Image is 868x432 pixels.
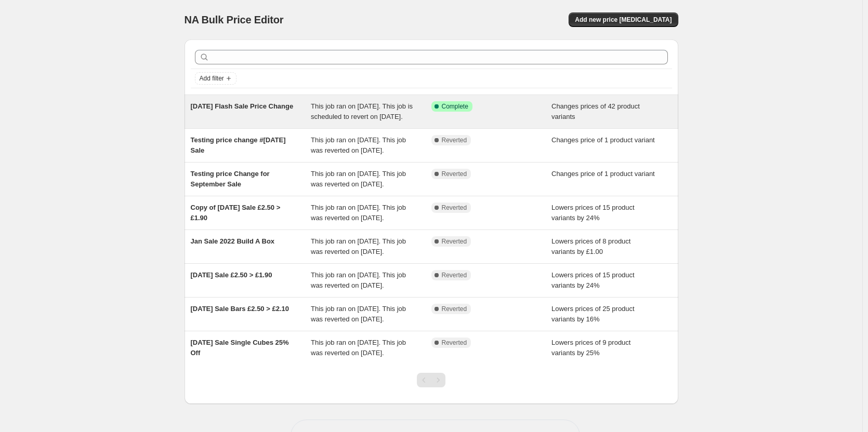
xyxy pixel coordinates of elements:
[191,339,289,357] span: [DATE] Sale Single Cubes 25% Off
[191,305,289,313] span: [DATE] Sale Bars £2.50 > £2.10
[569,12,678,27] button: Add new price [MEDICAL_DATA]
[551,204,635,222] span: Lowers prices of 15 product variants by 24%
[191,271,272,279] span: [DATE] Sale £2.50 > £1.90
[442,136,467,144] span: Reverted
[442,305,467,313] span: Reverted
[311,237,406,255] span: This job ran on [DATE]. This job was reverted on [DATE].
[551,305,635,323] span: Lowers prices of 25 product variants by 16%
[311,271,406,289] span: This job ran on [DATE]. This job was reverted on [DATE].
[442,271,467,279] span: Reverted
[200,74,224,83] span: Add filter
[442,237,467,246] span: Reverted
[442,102,468,111] span: Complete
[191,102,294,110] span: [DATE] Flash Sale Price Change
[417,373,445,387] nav: Pagination
[311,305,406,323] span: This job ran on [DATE]. This job was reverted on [DATE].
[311,170,406,188] span: This job ran on [DATE]. This job was reverted on [DATE].
[442,170,467,178] span: Reverted
[195,72,236,85] button: Add filter
[191,136,286,154] span: Testing price change #[DATE] Sale
[191,204,281,222] span: Copy of [DATE] Sale £2.50 > £1.90
[191,237,275,245] span: Jan Sale 2022 Build A Box
[442,204,467,212] span: Reverted
[551,102,640,120] span: Changes prices of 42 product variants
[311,136,406,154] span: This job ran on [DATE]. This job was reverted on [DATE].
[311,204,406,222] span: This job ran on [DATE]. This job was reverted on [DATE].
[191,170,270,188] span: Testing price Change for September Sale
[311,102,413,120] span: This job ran on [DATE]. This job is scheduled to revert on [DATE].
[551,136,655,144] span: Changes price of 1 product variant
[551,271,635,289] span: Lowers prices of 15 product variants by 24%
[311,339,406,357] span: This job ran on [DATE]. This job was reverted on [DATE].
[442,339,467,347] span: Reverted
[551,339,630,357] span: Lowers prices of 9 product variants by 25%
[551,170,655,178] span: Changes price of 1 product variant
[551,237,630,255] span: Lowers prices of 8 product variants by £1.00
[185,14,284,25] span: NA Bulk Price Editor
[575,16,672,24] span: Add new price [MEDICAL_DATA]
